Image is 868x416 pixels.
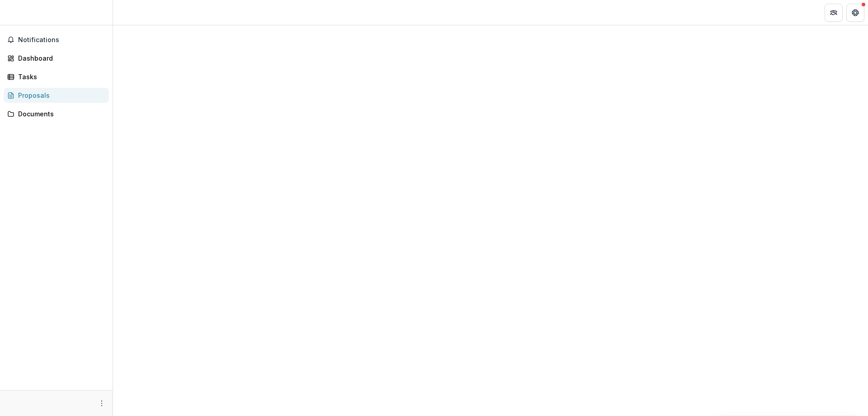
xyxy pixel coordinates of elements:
[4,69,109,84] a: Tasks
[4,88,109,103] a: Proposals
[18,72,102,81] div: Tasks
[18,36,105,44] span: Notifications
[825,4,843,22] button: Partners
[4,33,109,47] button: Notifications
[18,91,102,100] div: Proposals
[18,109,102,119] div: Documents
[96,398,107,409] button: More
[846,4,864,22] button: Get Help
[4,106,109,121] a: Documents
[4,51,109,66] a: Dashboard
[18,53,102,63] div: Dashboard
